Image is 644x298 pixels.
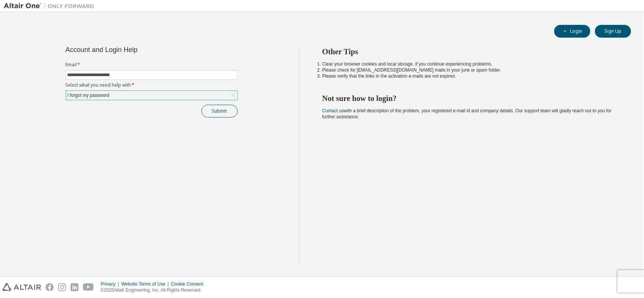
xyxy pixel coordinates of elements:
li: Please verify that the links in the activation e-mails are not expired. [322,73,618,79]
span: with a brief description of the problem, your registered e-mail id and company details. Our suppo... [322,108,612,119]
li: Please check for [EMAIL_ADDRESS][DOMAIN_NAME] mails in your junk or spam folder. [322,67,618,73]
div: Cookie Consent [171,281,207,287]
div: Privacy [101,281,121,287]
img: altair_logo.svg [2,283,41,291]
img: facebook.svg [46,283,54,291]
button: Submit [201,105,238,118]
div: Account and Login Help [66,47,203,53]
li: Clear your browser cookies and local storage, if you continue experiencing problems. [322,61,618,67]
div: I forgot my password [66,91,237,100]
img: instagram.svg [58,283,66,291]
button: Login [554,25,590,38]
img: Altair One [4,2,98,10]
div: Website Terms of Use [121,281,171,287]
button: Sign Up [595,25,631,38]
img: youtube.svg [83,283,94,291]
label: Email [66,62,238,68]
img: linkedin.svg [71,283,78,291]
h2: Other Tips [322,47,618,57]
p: © 2025 Altair Engineering, Inc. All Rights Reserved. [101,287,208,293]
label: Select what you need help with [66,82,238,88]
div: I forgot my password [66,91,111,99]
h2: Not sure how to login? [322,93,618,103]
a: Contact us [322,108,344,113]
